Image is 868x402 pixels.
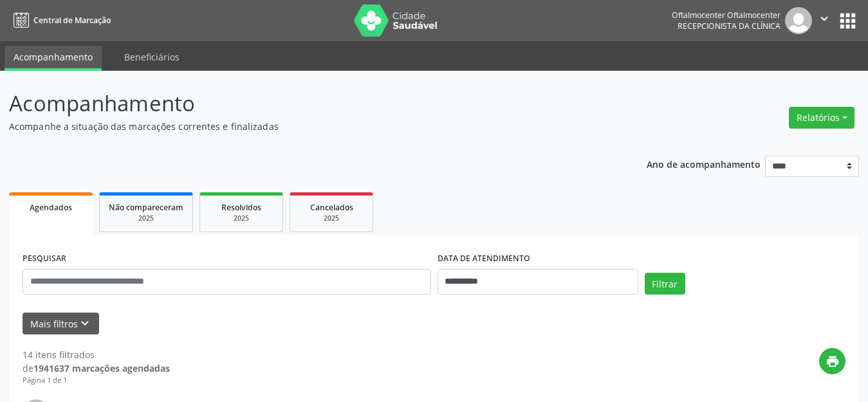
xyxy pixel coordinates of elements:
div: 2025 [209,214,273,223]
div: 2025 [109,214,183,223]
span: Central de Marcação [33,15,111,26]
i:  [817,12,831,26]
div: 2025 [299,214,364,223]
label: PESQUISAR [23,249,66,269]
button:  [812,7,836,34]
a: Beneficiários [115,46,189,68]
span: Agendados [30,202,72,213]
p: Acompanhamento [9,87,604,120]
a: Acompanhamento [5,46,102,71]
a: Central de Marcação [9,10,111,31]
strong: 1941637 marcações agendadas [33,362,170,374]
i: print [826,354,840,369]
button: Mais filtroskeyboard_arrow_down [23,313,99,335]
label: DATA DE ATENDIMENTO [438,249,530,269]
button: print [819,348,845,374]
button: Relatórios [789,107,854,129]
span: Recepcionista da clínica [678,21,780,32]
img: img [785,7,812,34]
span: Resolvidos [221,202,261,213]
div: de [23,361,170,375]
p: Ano de acompanhamento [647,156,761,172]
span: Não compareceram [109,202,183,213]
i: keyboard_arrow_down [78,316,92,331]
span: Cancelados [310,202,353,213]
div: Página 1 de 1 [23,375,170,386]
div: Oftalmocenter Oftalmocenter [672,10,780,21]
div: 14 itens filtrados [23,348,170,361]
button: Filtrar [645,273,685,295]
button: apps [836,10,859,32]
p: Acompanhe a situação das marcações correntes e finalizadas [9,120,604,133]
